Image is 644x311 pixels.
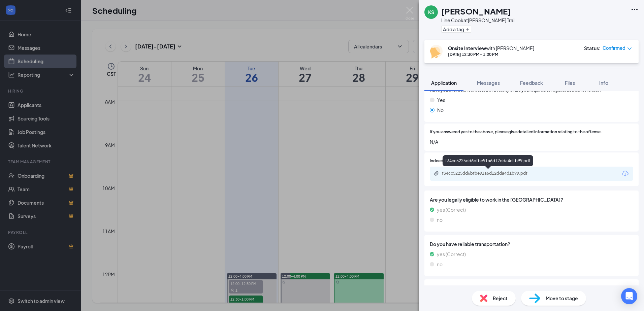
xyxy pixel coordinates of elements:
[493,295,508,302] span: Reject
[430,285,633,292] span: Can you read and speak English?
[448,45,486,51] b: Onsite Interview
[621,288,637,304] div: Open Intercom Messenger
[437,206,466,213] span: yes (Correct)
[437,216,443,223] span: no
[430,138,633,145] span: N/A
[565,80,575,86] span: Files
[584,45,601,51] div: Status :
[465,27,470,31] svg: Plus
[448,45,534,51] div: with [PERSON_NAME]
[441,17,515,24] div: Line Cook at [PERSON_NAME] Trail
[546,295,578,302] span: Move to stage
[441,26,471,33] button: PlusAdd a tag
[437,261,443,268] span: no
[430,196,633,203] span: Are you legally eligible to work in the [GEOGRAPHIC_DATA]?
[428,9,434,15] div: KS
[443,155,533,166] div: f34cc5225dd6bfbe91a6d12dda4d1b99.pdf
[430,240,633,248] span: Do you have reliable transportation?
[431,80,457,86] span: Application
[437,106,444,114] span: No
[621,170,629,178] svg: Download
[437,250,466,258] span: yes (Correct)
[437,96,445,104] span: Yes
[434,171,439,176] svg: Paperclip
[441,5,511,17] h1: [PERSON_NAME]
[627,46,632,51] span: down
[603,45,625,51] span: Confirmed
[599,80,608,86] span: Info
[434,171,543,177] a: Paperclipf34cc5225dd6bfbe91a6d12dda4d1b99.pdf
[448,51,534,57] div: [DATE] 12:30 PM - 1:00 PM
[631,5,639,13] svg: Ellipses
[477,80,500,86] span: Messages
[520,80,543,86] span: Feedback
[442,171,536,176] div: f34cc5225dd6bfbe91a6d12dda4d1b99.pdf
[430,158,459,164] span: Indeed Resume
[430,129,602,135] span: If you answered yes to the above, please give detailed information relating to the offense.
